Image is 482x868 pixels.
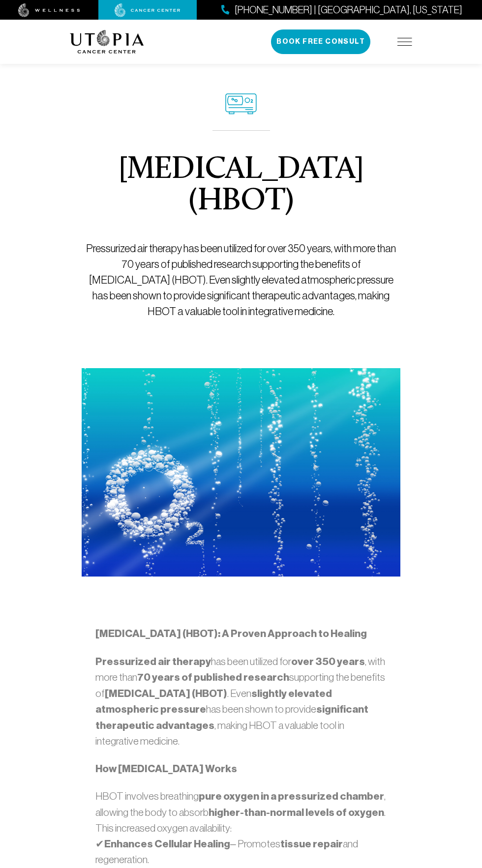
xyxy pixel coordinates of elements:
[82,241,400,319] p: Pressurized air therapy has been utilized for over 350 years, with more than 70 years of publishe...
[397,38,412,46] img: icon-hamburger
[95,627,367,640] strong: [MEDICAL_DATA] (HBOT): A Proven Approach to Healing
[95,703,368,732] strong: significant therapeutic advantages
[70,30,144,54] img: logo
[95,654,387,749] p: has been utilized for , with more than supporting the benefits of . Even has been shown to provid...
[199,790,384,803] strong: pure oxygen in a pressurized chamber
[137,671,289,684] strong: 70 years of published research
[225,93,257,115] img: icon
[82,154,400,217] h1: [MEDICAL_DATA] (HBOT)
[221,3,462,17] a: [PHONE_NUMBER] | [GEOGRAPHIC_DATA], [US_STATE]
[95,655,211,668] strong: Pressurized air therapy
[105,687,227,700] strong: [MEDICAL_DATA] (HBOT)
[280,838,343,850] strong: tissue repair
[18,3,80,17] img: wellness
[291,655,365,668] strong: over 350 years
[82,368,400,577] img: Hyperbaric Oxygen Therapy (HBOT)
[95,762,237,775] strong: How [MEDICAL_DATA] Works
[104,838,230,850] strong: Enhances Cellular Healing
[115,3,181,17] img: cancer center
[235,3,462,17] span: [PHONE_NUMBER] | [GEOGRAPHIC_DATA], [US_STATE]
[209,806,384,819] strong: higher-than-normal levels of oxygen
[271,29,370,54] button: Book Free Consult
